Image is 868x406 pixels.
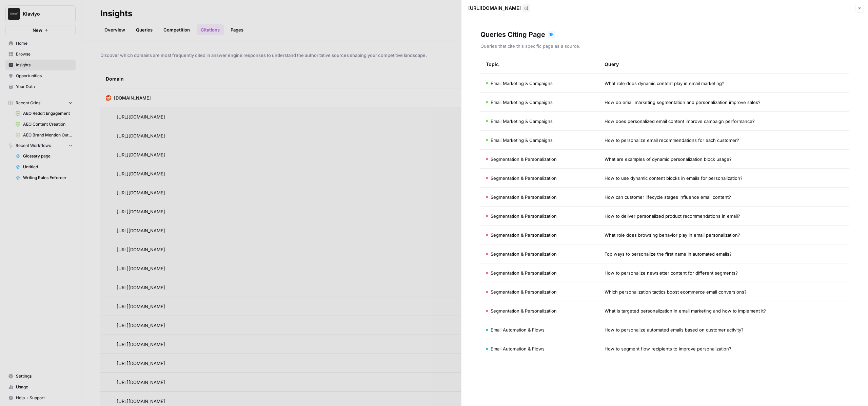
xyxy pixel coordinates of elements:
span: Email Marketing & Campaigns [491,118,553,125]
span: How to personalize automated emails based on customer activity? [605,326,744,333]
span: Email Automation & Flows [491,345,545,352]
span: Segmentation & Personalization [491,289,557,295]
div: Topic [486,55,499,73]
span: Segmentation & Personalization [491,175,557,181]
span: How do email marketing segmentation and personalization improve sales? [605,99,761,106]
span: Which personalization tactics boost ecommerce email conversions? [605,289,747,295]
span: Top ways to personalize the first name in automated emails? [605,251,732,257]
div: 15 [548,31,555,38]
span: How can customer lifecycle stages influence email content? [605,194,731,200]
span: Email Marketing & Campaigns [491,137,553,144]
p: Queries that cite this specific page as a source. [480,43,849,49]
div: Query [605,55,844,73]
span: What role does browsing behavior play in email personalization? [605,232,740,238]
span: Email Marketing & Campaigns [491,80,553,87]
span: Segmentation & Personalization [491,251,557,257]
span: Segmentation & Personalization [491,307,557,314]
span: How to personalize newsletter content for different segments? [605,270,738,276]
span: What are examples of dynamic personalization block usage? [605,156,732,163]
span: Segmentation & Personalization [491,156,557,163]
span: What role does dynamic content play in email marketing? [605,80,724,87]
span: Email Marketing & Campaigns [491,99,553,106]
h3: Queries Citing Page [480,30,545,39]
span: Segmentation & Personalization [491,213,557,219]
span: How does personalized email content improve campaign performance? [605,118,755,125]
span: How to use dynamic content blocks in emails for personalization? [605,175,743,181]
span: Segmentation & Personalization [491,194,557,200]
span: Segmentation & Personalization [491,232,557,238]
span: What is targeted personalization in email marketing and how to implement it? [605,307,766,314]
p: [URL][DOMAIN_NAME] [468,5,521,12]
span: How to personalize email recommendations for each customer? [605,137,739,144]
span: Segmentation & Personalization [491,270,557,276]
span: How to deliver personalized product recommendations in email? [605,213,740,219]
a: Go to page https://www.reddit.com/r/Emailmarketing/comments/mlyuqb [522,4,530,12]
span: How to segment flow recipients to improve personalization? [605,345,731,352]
span: Email Automation & Flows [491,326,545,333]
